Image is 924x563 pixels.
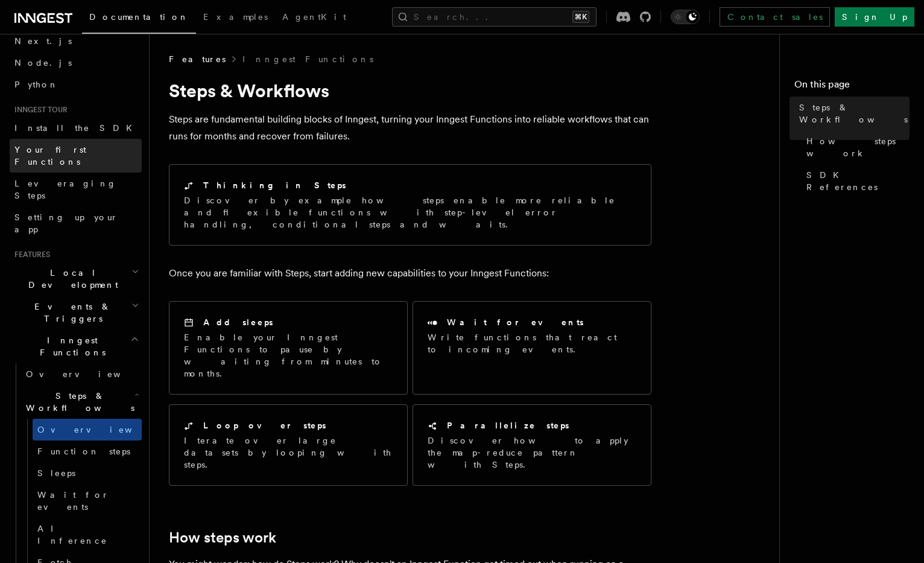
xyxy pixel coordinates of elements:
[10,139,142,173] a: Your first Functions
[10,74,142,95] a: Python
[802,130,910,164] a: How steps work
[10,173,142,206] a: Leveraging Steps
[14,58,72,68] span: Node.js
[10,262,142,296] button: Local Development
[203,419,326,431] h2: Loop over steps
[428,434,636,471] p: Discover how to apply the map-reduce pattern with Steps.
[413,301,651,395] a: Wait for eventsWrite functions that react to incoming events.
[33,419,142,441] a: Overview
[203,179,346,191] h2: Thinking in Steps
[169,265,651,282] p: Once you are familiar with Steps, start adding new capabilities to your Inngest Functions:
[10,301,131,325] span: Events & Triggers
[184,194,636,231] p: Discover by example how steps enable more reliable and flexible functions with step-level error h...
[169,53,226,65] span: Features
[196,4,275,33] a: Examples
[275,4,353,33] a: AgentKit
[671,10,700,24] button: Toggle dark mode
[33,441,142,462] a: Function steps
[10,206,142,240] a: Setting up your app
[37,447,130,456] span: Function steps
[169,529,276,546] a: How steps work
[835,7,914,27] a: Sign Up
[799,101,910,126] span: Steps & Workflows
[169,301,408,395] a: Add sleepsEnable your Inngest Functions to pause by waiting from minutes to months.
[14,212,118,234] span: Setting up your app
[37,468,75,478] span: Sleeps
[10,296,142,329] button: Events & Triggers
[26,369,150,379] span: Overview
[33,484,142,518] a: Wait for events
[169,111,651,145] p: Steps are fundamental building blocks of Inngest, turning your Inngest Functions into reliable wo...
[184,434,393,471] p: Iterate over large datasets by looping with steps.
[203,316,273,328] h2: Add sleeps
[802,164,910,198] a: SDK References
[806,135,910,159] span: How steps work
[10,52,142,74] a: Node.js
[242,53,373,65] a: Inngest Functions
[447,419,569,431] h2: Parallelize steps
[10,30,142,52] a: Next.js
[169,164,651,246] a: Thinking in StepsDiscover by example how steps enable more reliable and flexible functions with s...
[169,80,651,101] h1: Steps & Workflows
[10,334,130,358] span: Inngest Functions
[21,385,142,419] button: Steps & Workflows
[21,363,142,385] a: Overview
[37,490,109,512] span: Wait for events
[572,11,589,23] kbd: ⌘K
[203,12,268,22] span: Examples
[37,425,162,434] span: Overview
[33,462,142,484] a: Sleeps
[413,404,651,486] a: Parallelize stepsDiscover how to apply the map-reduce pattern with Steps.
[82,4,196,34] a: Documentation
[14,80,59,89] span: Python
[392,7,596,27] button: Search...⌘K
[184,331,393,380] p: Enable your Inngest Functions to pause by waiting from minutes to months.
[89,12,189,22] span: Documentation
[14,145,86,167] span: Your first Functions
[282,12,346,22] span: AgentKit
[794,97,910,130] a: Steps & Workflows
[10,117,142,139] a: Install the SDK
[21,390,134,414] span: Steps & Workflows
[10,105,68,115] span: Inngest tour
[33,518,142,552] a: AI Inference
[794,77,910,97] h4: On this page
[37,524,107,546] span: AI Inference
[447,316,584,328] h2: Wait for events
[14,179,116,200] span: Leveraging Steps
[14,36,72,46] span: Next.js
[10,250,50,259] span: Features
[169,404,408,486] a: Loop over stepsIterate over large datasets by looping with steps.
[14,123,139,133] span: Install the SDK
[10,329,142,363] button: Inngest Functions
[720,7,830,27] a: Contact sales
[428,331,636,355] p: Write functions that react to incoming events.
[806,169,910,193] span: SDK References
[10,267,131,291] span: Local Development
